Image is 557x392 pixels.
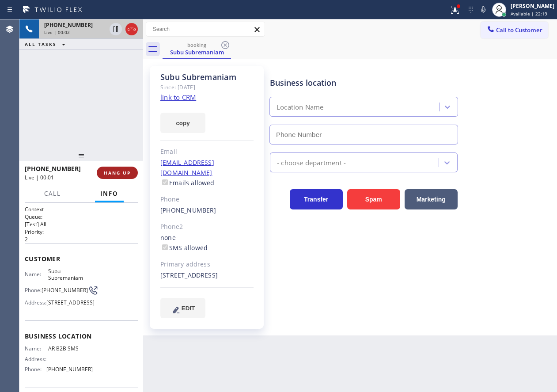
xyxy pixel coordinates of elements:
[160,194,254,205] div: Phone
[270,77,458,89] div: Business location
[44,190,61,198] span: Call
[25,356,48,362] span: Address:
[481,22,548,38] button: Call to Customer
[277,102,324,112] div: Location Name
[46,299,95,306] span: [STREET_ADDRESS]
[347,189,400,209] button: Spam
[160,298,205,318] button: EDIT
[160,93,196,102] a: link to CRM
[44,29,70,35] span: Live | 00:02
[477,4,489,16] button: Mute
[160,233,254,253] div: none
[160,82,254,92] div: Since: [DATE]
[160,147,254,157] div: Email
[25,174,54,181] span: Live | 00:01
[110,23,122,35] button: Hold Customer
[160,259,254,270] div: Primary address
[511,11,547,17] span: Available | 22:19
[160,158,214,177] a: [EMAIL_ADDRESS][DOMAIN_NAME]
[39,185,66,202] button: Call
[25,164,81,173] span: [PHONE_NUMBER]
[42,287,88,293] span: [PHONE_NUMBER]
[277,157,346,167] div: - choose department -
[44,21,93,29] span: [PHONE_NUMBER]
[97,167,138,179] button: HANG UP
[496,26,542,34] span: Call to Customer
[25,213,138,221] h2: Queue:
[160,179,215,187] label: Emails allowed
[160,72,254,82] div: Subu Subremaniam
[511,2,554,10] div: [PERSON_NAME]
[160,222,254,232] div: Phone2
[25,236,138,243] p: 2
[163,39,230,58] div: Subu Subremaniam
[25,366,46,373] span: Phone:
[48,268,92,282] span: Subu Subremaniam
[25,206,138,213] h1: Context
[25,271,48,278] span: Name:
[160,206,216,214] a: [PHONE_NUMBER]
[104,170,131,176] span: HANG UP
[163,48,230,56] div: Subu Subremaniam
[19,39,74,49] button: ALL TASKS
[25,255,138,263] span: Customer
[25,332,138,340] span: Business location
[162,179,168,185] input: Emails allowed
[25,287,42,293] span: Phone:
[125,23,138,35] button: Hang up
[182,305,195,312] span: EDIT
[160,113,205,133] button: copy
[25,299,46,306] span: Address:
[146,22,265,36] input: Search
[95,185,124,202] button: Info
[160,270,254,281] div: [STREET_ADDRESS]
[160,244,208,252] label: SMS allowed
[163,42,230,48] div: booking
[25,221,138,228] p: [Test] All
[100,190,118,198] span: Info
[25,41,57,47] span: ALL TASKS
[46,366,93,373] span: [PHONE_NUMBER]
[405,189,458,209] button: Marketing
[162,244,168,250] input: SMS allowed
[269,125,458,145] input: Phone Number
[290,189,343,209] button: Transfer
[25,345,48,352] span: Name:
[48,345,92,352] span: AR B2B SMS
[25,228,138,236] h2: Priority:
